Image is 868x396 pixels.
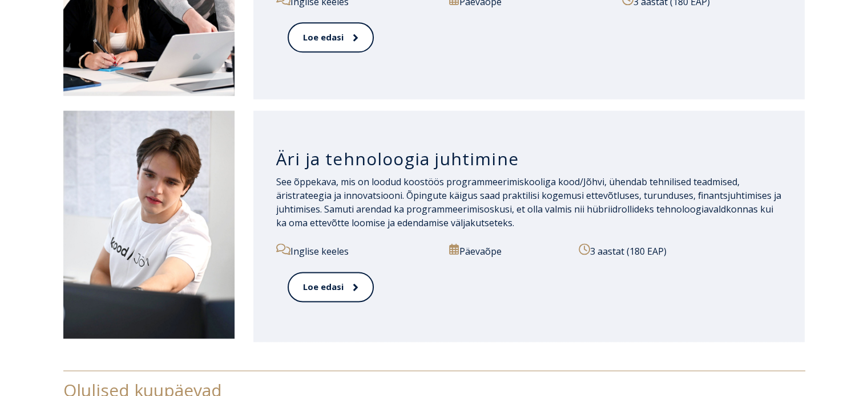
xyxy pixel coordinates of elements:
a: Loe edasi [288,22,374,52]
a: Loe edasi [288,272,374,302]
p: Inglise keeles [276,243,436,258]
img: Äri ja tehnoloogia juhtimine [63,111,235,338]
h3: Äri ja tehnoloogia juhtimine [276,148,782,170]
p: 3 aastat (180 EAP) [579,243,782,258]
p: Päevaõpe [449,243,566,258]
p: See õppekava, mis on loodud koostöös programmeerimiskooliga kood/Jõhvi, ühendab tehnilised teadmi... [276,175,782,230]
